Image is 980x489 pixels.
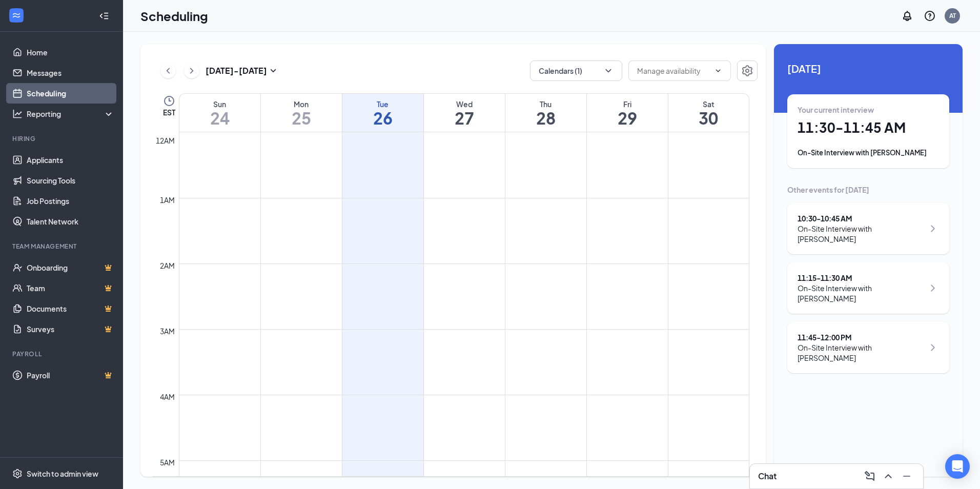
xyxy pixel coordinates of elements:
svg: Collapse [99,11,109,21]
div: 11:15 - 11:30 AM [798,273,924,283]
a: August 30, 2025 [668,94,749,132]
div: On-Site Interview with [PERSON_NAME] [798,223,924,244]
a: Messages [27,63,114,83]
a: Scheduling [27,83,114,104]
h1: Scheduling [140,7,208,25]
h1: 29 [587,109,668,127]
h1: 25 [261,109,342,127]
h1: 28 [505,109,586,127]
div: Fri [587,99,668,109]
div: 11:45 - 12:00 PM [798,332,924,342]
div: AT [949,11,956,20]
button: Calendars (1)ChevronDown [530,60,622,81]
div: Other events for [DATE] [787,185,949,195]
svg: Settings [12,468,23,479]
button: Minimize [899,468,915,484]
svg: WorkstreamLogo [11,10,22,21]
h3: [DATE] - [DATE] [206,65,267,76]
svg: ChevronRight [927,222,939,235]
div: Team Management [12,242,112,251]
a: August 24, 2025 [179,94,260,132]
svg: QuestionInfo [924,10,936,22]
svg: ChevronRight [927,341,939,354]
svg: Settings [741,65,753,77]
a: Sourcing Tools [27,170,114,191]
div: Tue [342,99,423,109]
div: 10:30 - 10:45 AM [798,213,924,223]
button: ChevronLeft [160,63,176,78]
svg: ChevronUp [882,470,894,482]
div: 2am [158,260,177,271]
div: 12am [154,135,177,146]
div: Switch to admin view [27,468,98,479]
a: August 26, 2025 [342,94,423,132]
svg: Minimize [901,470,913,482]
h1: 27 [424,109,505,127]
div: Reporting [27,109,115,119]
h1: 11:30 - 11:45 AM [798,119,939,136]
svg: ChevronRight [927,282,939,294]
a: Talent Network [27,211,114,232]
svg: Clock [163,95,175,107]
span: [DATE] [787,60,949,76]
svg: ChevronDown [714,67,722,75]
svg: SmallChevronDown [267,65,279,77]
a: August 25, 2025 [261,94,342,132]
h1: 30 [668,109,749,127]
div: 4am [158,391,177,402]
div: On-Site Interview with [PERSON_NAME] [798,283,924,303]
h1: 26 [342,109,423,127]
div: Your current interview [798,105,939,115]
a: OnboardingCrown [27,257,114,278]
button: ChevronRight [184,63,199,78]
button: Settings [737,60,758,81]
a: August 27, 2025 [424,94,505,132]
svg: ComposeMessage [864,470,876,482]
svg: ChevronDown [603,66,614,76]
h3: Chat [758,471,777,482]
a: August 28, 2025 [505,94,586,132]
a: SurveysCrown [27,319,114,339]
div: On-Site Interview with [PERSON_NAME] [798,148,939,158]
a: Job Postings [27,191,114,211]
div: Hiring [12,134,112,143]
a: Applicants [27,150,114,170]
div: Mon [261,99,342,109]
div: Sat [668,99,749,109]
svg: Notifications [901,10,913,22]
a: PayrollCrown [27,365,114,385]
a: TeamCrown [27,278,114,298]
div: 5am [158,457,177,468]
div: Wed [424,99,505,109]
svg: Analysis [12,109,23,119]
div: Payroll [12,350,112,358]
div: 1am [158,194,177,206]
h1: 24 [179,109,260,127]
svg: ChevronLeft [163,65,173,77]
div: On-Site Interview with [PERSON_NAME] [798,342,924,363]
div: 3am [158,325,177,337]
span: EST [163,107,175,117]
input: Manage availability [637,65,710,76]
div: Open Intercom Messenger [945,454,970,479]
button: ComposeMessage [862,468,878,484]
div: Sun [179,99,260,109]
div: Thu [505,99,586,109]
a: Home [27,42,114,63]
button: ChevronUp [880,468,896,484]
svg: ChevronRight [187,65,197,77]
a: DocumentsCrown [27,298,114,319]
a: August 29, 2025 [587,94,668,132]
